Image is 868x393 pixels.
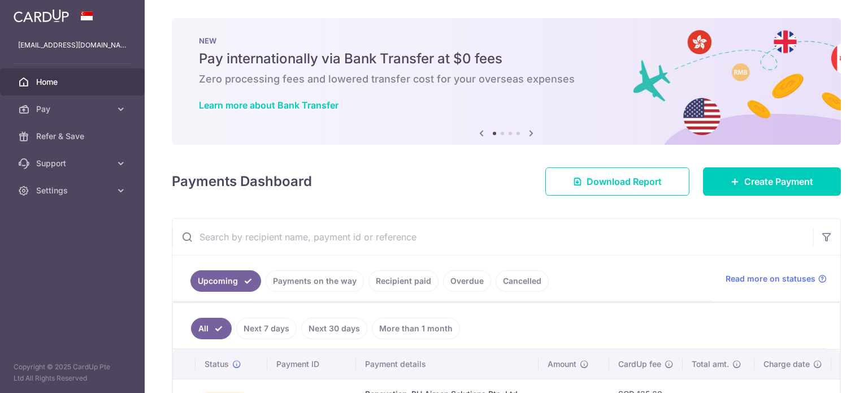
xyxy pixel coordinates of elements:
a: Next 7 days [236,318,297,339]
h6: Zero processing fees and lowered transfer cost for your overseas expenses [199,72,814,86]
a: Download Report [545,167,689,196]
span: Create Payment [744,175,813,188]
span: Settings [36,185,111,196]
span: CardUp fee [618,359,661,370]
span: Refer & Save [36,131,111,142]
h5: Pay internationally via Bank Transfer at $0 fees [199,50,814,68]
span: Total amt. [692,359,729,370]
a: More than 1 month [372,318,460,339]
input: Search by recipient name, payment id or reference [172,219,813,255]
span: Amount [548,359,576,370]
a: Upcoming [190,270,261,292]
img: Bank transfer banner [172,18,841,145]
a: Recipient paid [368,270,439,292]
p: [EMAIL_ADDRESS][DOMAIN_NAME] [18,40,127,51]
a: Learn more about Bank Transfer [199,100,338,111]
iframe: Opens a widget where you can find more information [796,359,857,387]
a: Overdue [443,270,491,292]
a: Next 30 days [301,318,367,339]
span: Download Report [587,175,662,188]
span: Home [36,76,111,88]
span: Charge date [763,359,810,370]
span: Status [205,359,229,370]
th: Payment ID [267,349,356,379]
a: Create Payment [703,167,841,196]
h4: Payments Dashboard [172,171,312,192]
a: Payments on the way [266,270,364,292]
span: Support [36,158,111,169]
span: Read more on statuses [726,273,815,284]
img: CardUp [14,9,69,23]
th: Payment details [356,349,539,379]
a: Cancelled [496,270,549,292]
span: Pay [36,103,111,115]
a: All [191,318,232,339]
a: Read more on statuses [726,273,827,284]
p: NEW [199,36,814,45]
